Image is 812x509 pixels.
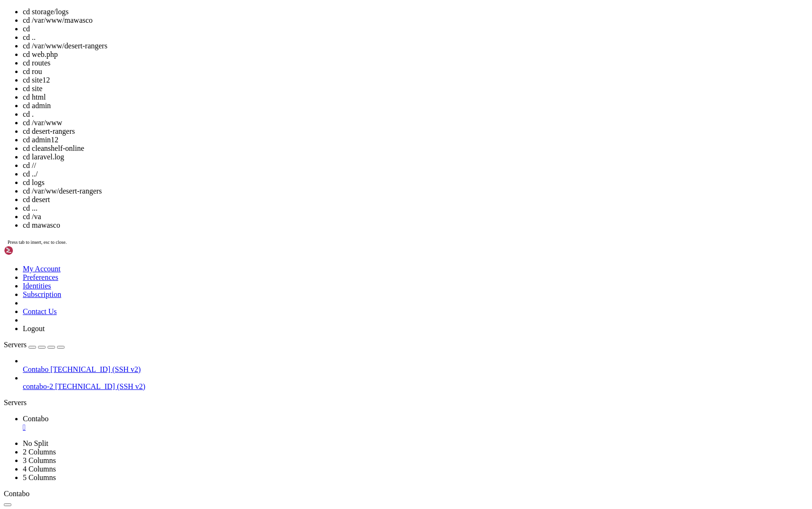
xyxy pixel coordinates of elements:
[23,204,808,213] li: cd ...
[4,359,688,367] x-row: #47 /app/vendor/laravel/framework/src/Illuminate/Pipeline/Pipeline.php(126): Illuminate\\Pipeline...
[4,256,688,264] x-row: #38 /app/vendor/laravel/framework/src/Illuminate/Pipeline/Pipeline.php(208): Illuminate\\Foundati...
[4,430,125,437] span: manasseh@digipedia-shared-server
[4,51,688,59] x-row: #20 /app/vendor/laravel/framework/src/Illuminate/Cookie/Middleware/EncryptCookies.php(74): Illumi...
[23,50,808,59] li: cd web.php
[4,130,688,138] x-row: #28 /app/vendor/laravel/framework/src/Illuminate/Pipeline/Pipeline.php(169): Illuminate\\Foundati...
[8,240,66,245] span: Press tab to insert, esc to close.
[23,456,56,464] a: 3 Columns
[4,248,688,256] x-row: lluminate\\Pipeline\\Pipeline::carry():183}:184}()
[4,91,688,99] x-row: #23 /app/vendor/laravel/framework/src/Illuminate/Routing/Router.php(807): Illuminate\\Pipeline\\P...
[4,437,125,445] span: manasseh@digipedia-shared-server
[23,153,808,161] li: cd laravel.log
[4,201,688,209] x-row: #33 /app/vendor/laravel/framework/src/Illuminate/Foundation/Http/Middleware/TrimStrings.php(51): ...
[55,382,145,390] span: [TECHNICAL_ID] (SSH v2)
[4,241,688,249] x-row: #37 /app/vendor/laravel/framework/src/Illuminate/Foundation/Http/Middleware/PreventRequestsDuring...
[23,382,808,391] a: contabo-2 [TECHNICAL_ID] (SSH v2)
[23,273,58,281] a: Preferences
[4,296,688,304] x-row: arry():183}:184}()
[4,106,688,114] x-row: #25 /app/vendor/laravel/framework/src/Illuminate/Routing/Router.php(750): Illuminate\\Routing\\Ro...
[23,382,53,390] span: contabo-2
[23,415,808,432] a: Contabo
[4,288,688,296] x-row: #41 /app/vendor/laravel/framework/src/Illuminate/Http/Middleware/TrustProxies.php(58): Illuminate...
[4,36,688,44] x-row: ine\\Pipeline::carry():183}:184}()
[23,93,808,102] li: cd html
[4,225,688,233] x-row: e::carry():183}:184}()
[23,161,808,170] li: cd //
[4,422,688,430] x-row: : $
[23,119,808,127] li: cd /var/www
[50,365,141,373] span: [TECHNICAL_ID] (SSH v2)
[4,414,688,422] x-row: "}
[23,144,808,153] li: cd cleanshelf-online
[23,16,808,25] li: cd /var/www/mawasco
[4,43,688,51] x-row: #19 /app/vendor/laravel/framework/src/Illuminate/Pipeline/Pipeline.php(208): Illuminate\\Cookie\\...
[23,357,808,374] li: Contabo [TECHNICAL_ID] (SSH v2)
[4,304,688,312] x-row: #42 /app/vendor/laravel/framework/src/Illuminate/Pipeline/Pipeline.php(208): Illuminate\\Http\\Mi...
[4,83,688,91] x-row: }:184}()
[23,213,808,221] li: cd /va
[4,437,688,445] x-row: : $ cd
[4,327,688,335] x-row: #44 /app/vendor/laravel/framework/src/Illuminate/Pipeline/Pipeline.php(208): Illuminate\\Foundati...
[4,19,688,28] x-row: #17 /app/vendor/laravel/framework/src/Illuminate/Pipeline/Pipeline.php(208): Illuminate\\Session\...
[23,187,808,195] li: cd /var/ww/desert-rangers
[4,193,688,201] x-row: ine\\Pipeline::carry():183}:184}()
[23,127,808,136] li: cd desert-rangers
[268,438,272,446] div: (66, 55)
[4,351,688,359] x-row: #46 /app/vendor/laravel/framework/src/Illuminate/Pipeline/Pipeline.php(208): Illuminate\\Http\\Mi...
[23,221,808,230] li: cd mawasco
[23,110,808,119] li: cd .
[4,341,27,349] span: Servers
[4,374,688,382] x-row: #48 /app/vendor/laravel/framework/src/Illuminate/Foundation/Http/Kernel.php(175): Illuminate\\Pip...
[4,343,688,351] x-row: eline::carry():183}:184}()
[23,67,808,76] li: cd rou
[4,272,688,280] x-row: ry():183}:184}()
[4,154,688,162] x-row: line::prepareDestination():167}()
[4,67,688,75] x-row: #21 /app/vendor/laravel/framework/src/Illuminate/Pipeline/Pipeline.php(208): Illuminate\\Cookie\\...
[4,209,688,217] x-row: #34 /app/vendor/laravel/framework/src/Illuminate/Pipeline/Pipeline.php(208): Illuminate\\Foundati...
[4,264,688,272] x-row: #39 /app/vendor/laravel/framework/src/Illuminate/Http/Middleware/HandleCors.php(48): Illuminate\\...
[23,76,808,84] li: cd site12
[4,217,688,225] x-row: #35 /app/vendor/laravel/framework/src/Illuminate/Http/Middleware/ValidatePostSize.php(27): Illumi...
[23,195,808,204] li: cd desert
[23,136,808,144] li: cd admin12
[4,146,688,154] x-row: #29 /app/vendor/laravel/framework/src/Illuminate/Foundation/Http/Middleware/TransformsRequest.php...
[4,138,688,146] x-row: ToRouter():197}()
[23,365,808,374] a: Contabo [TECHNICAL_ID] (SSH v2)
[23,439,48,447] a: No Split
[23,365,48,373] span: Contabo
[129,422,239,429] span: /var/www/mawasco/storage/logs
[23,102,808,110] li: cd admin
[23,265,61,273] a: My Account
[4,12,688,20] x-row: #16 /app/vendor/laravel/framework/src/Illuminate/Session/Middleware/StartSession.php(63): Illumin...
[23,84,808,93] li: cd site
[4,311,688,319] x-row: #43 /app/vendor/laravel/framework/src/Illuminate/Foundation/Http/Middleware/InvokeDeferredCallbac...
[23,423,808,432] a: 
[4,177,688,185] x-row: #31 /app/vendor/laravel/framework/src/Illuminate/Pipeline/Pipeline.php(208): Illuminate\\Foundati...
[23,415,48,423] span: Contabo
[23,290,61,298] a: Subscription
[4,122,688,130] x-row: #27 /app/vendor/laravel/framework/src/Illuminate/Foundation/Http/Kernel.php(200): Illuminate\\Rou...
[23,465,56,473] a: 4 Columns
[23,282,51,290] a: Identities
[4,422,125,429] span: manasseh@digipedia-shared-server
[4,99,688,107] x-row: #24 /app/vendor/laravel/framework/src/Illuminate/Routing/Router.php(786): Illuminate\\Routing\\Ro...
[4,406,688,414] x-row: #52 {main}
[4,185,688,193] x-row: #32 /app/vendor/laravel/framework/src/Illuminate/Foundation/Http/Middleware/TransformsRequest.php...
[4,382,688,390] x-row: #49 /app/vendor/laravel/framework/src/Illuminate/Foundation/Http/Kernel.php(144): Illuminate\\Fou...
[4,398,808,407] div: Servers
[4,59,688,67] x-row: e::carry():183}:184}()
[4,162,688,170] x-row: #30 /app/vendor/laravel/framework/src/Illuminate/Foundation/Http/Middleware/ConvertEmptyStringsTo...
[4,114,688,122] x-row: #26 /app/vendor/laravel/framework/src/Illuminate/Routing/Router.php(739): Illuminate\\Routing\\Ro...
[23,170,808,178] li: cd ../
[23,8,808,16] li: cd storage/logs
[4,398,688,406] x-row: #51 /app/public/index.php(20): Illuminate\\Foundation\\Application->handleRequest()
[4,246,58,255] img: Shellngn
[23,448,56,456] a: 2 Columns
[23,42,808,50] li: cd /var/www/desert-rangers
[23,25,808,33] li: cd
[4,75,688,83] x-row: #22 /app/vendor/laravel/framework/src/Illuminate/Pipeline/Pipeline.php(126): Illuminate\\Pipeline...
[23,178,808,187] li: cd logs
[4,280,688,288] x-row: #40 /app/vendor/laravel/framework/src/Illuminate/Pipeline/Pipeline.php(208): Illuminate\\Http\\Mi...
[129,437,239,445] span: /var/www/mawasco/storage/logs
[4,319,688,327] x-row: \Pipeline\\Pipeline::carry():183}:184}()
